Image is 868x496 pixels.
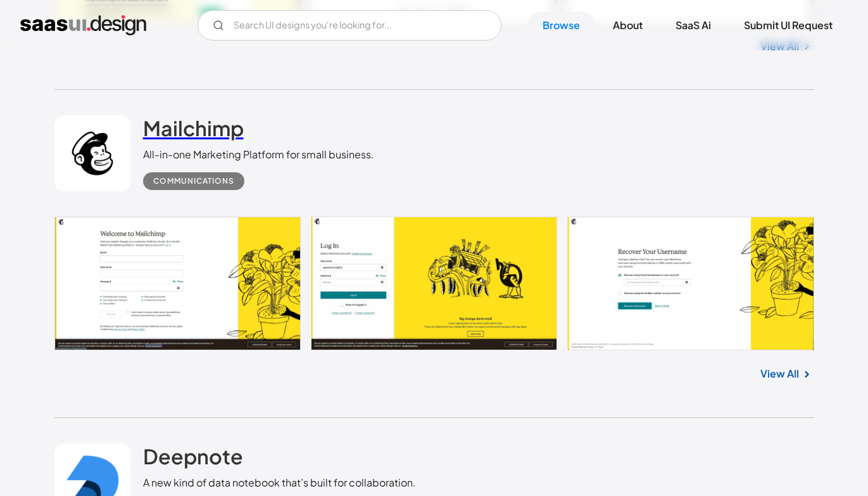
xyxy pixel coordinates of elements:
[143,115,244,141] h2: Mailchimp
[198,10,501,41] form: Email Form
[198,10,501,41] input: Search UI designs you're looking for...
[153,174,234,189] div: Communications
[143,147,374,162] div: All-in-one Marketing Platform for small business.
[143,475,416,490] div: A new kind of data notebook that’s built for collaboration.
[20,15,146,35] a: home
[598,11,658,39] a: About
[527,11,595,39] a: Browse
[143,115,244,147] a: Mailchimp
[729,11,848,39] a: Submit UI Request
[143,443,243,469] h2: Deepnote
[143,443,243,475] a: Deepnote
[760,366,799,381] a: View All
[660,11,726,39] a: SaaS Ai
